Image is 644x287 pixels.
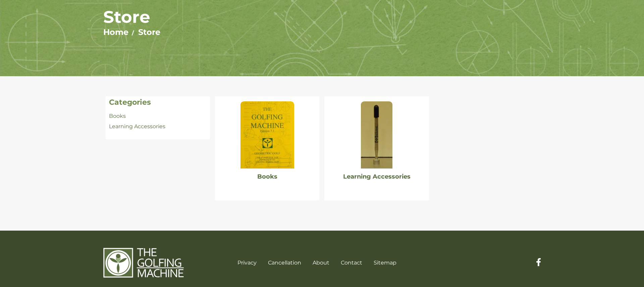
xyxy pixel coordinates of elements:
a: Cancellation [268,259,301,266]
a: Books [257,173,277,180]
a: Home [103,27,128,37]
a: Learning Accessories [343,173,411,180]
a: Contact [341,259,362,266]
a: Privacy [237,259,257,266]
h4: Categories [109,98,207,107]
a: Store [138,27,160,37]
a: About [313,259,329,266]
img: The Golfing Machine [103,247,184,278]
a: Sitemap [374,259,396,266]
a: Books [109,113,126,119]
h1: Store [103,7,541,27]
a: Learning Accessories [109,123,165,130]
